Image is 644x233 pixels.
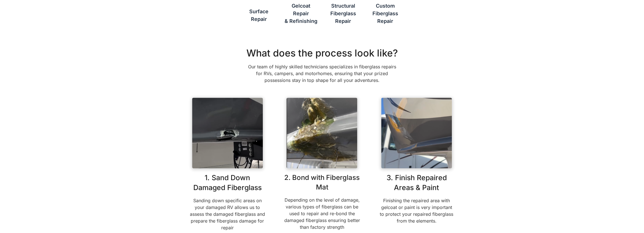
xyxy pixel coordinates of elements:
[189,173,266,193] h3: 1. Sand Down Damaged Fiberglass
[287,98,357,168] img: A damaged RV front cap with the fiberglass hole sealed and bonded with fiberglass hairs. It is re...
[378,197,455,224] p: Finishing the repaired area with gelcoat or paint is very important to protect your repaired fibe...
[285,2,317,25] h3: Gelcoat Repair & Refinishing
[328,2,358,25] h3: Structural Fiberglass Repair
[284,197,360,230] p: Depending on the level of damage, various types of fiberglass can be used to repair and re-bond t...
[284,173,360,192] h3: 2. Bond with Fiberglass Mat
[378,173,455,193] h3: 3. Finish Repaired Areas & Paint
[189,197,266,231] p: Sanding down specific areas on your damaged RV allows us to assess the damaged fiberglass and pre...
[189,47,455,59] h2: What does the process look like?
[249,8,268,23] h3: Surface Repair
[192,98,263,168] img: A damaged RV front cap with a hole in the fiberglass.
[370,2,400,25] h3: Custom Fiberglass Repair
[381,98,452,168] img: A fully restored and finished front cap that shows no signs of previous damage.
[244,63,400,84] p: Our team of highly skilled technicians specializes in fiberglass repairs for RVs, campers, and mo...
